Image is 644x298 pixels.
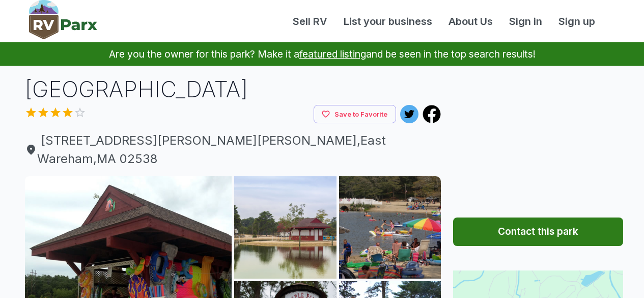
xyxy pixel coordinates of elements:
[234,176,337,279] img: AAcXr8oPZ9R-A6xrQ0E4zjEcAmlNjMwWSivoHjq3cZ_37W7pT7VMKpanBiuey6snlcD5eTCOYr4h7EKdcPppPi2OzFS7UJxzB...
[25,131,441,168] span: [STREET_ADDRESS][PERSON_NAME][PERSON_NAME] , East Wareham , MA 02538
[25,131,441,168] a: [STREET_ADDRESS][PERSON_NAME][PERSON_NAME],East Wareham,MA 02538
[453,218,623,246] button: Contact this park
[299,48,366,60] a: featured listing
[440,14,501,29] a: About Us
[12,42,632,66] p: Are you the owner for this park? Make it a and be seen in the top search results!
[453,74,623,201] iframe: Advertisement
[550,14,603,29] a: Sign up
[314,105,396,124] button: Save to Favorite
[501,14,550,29] a: Sign in
[339,176,441,279] img: AAcXr8p20gm1yD9XcOFyckzKycveAT4jn8iX4F_MSZ1ryps8b9SLTbXPMadIxVy67HD1yRMO7F0R93eUM4tBfCP1YXlBkQuzH...
[335,14,440,29] a: List your business
[25,74,441,105] h1: [GEOGRAPHIC_DATA]
[285,14,335,29] a: Sell RV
